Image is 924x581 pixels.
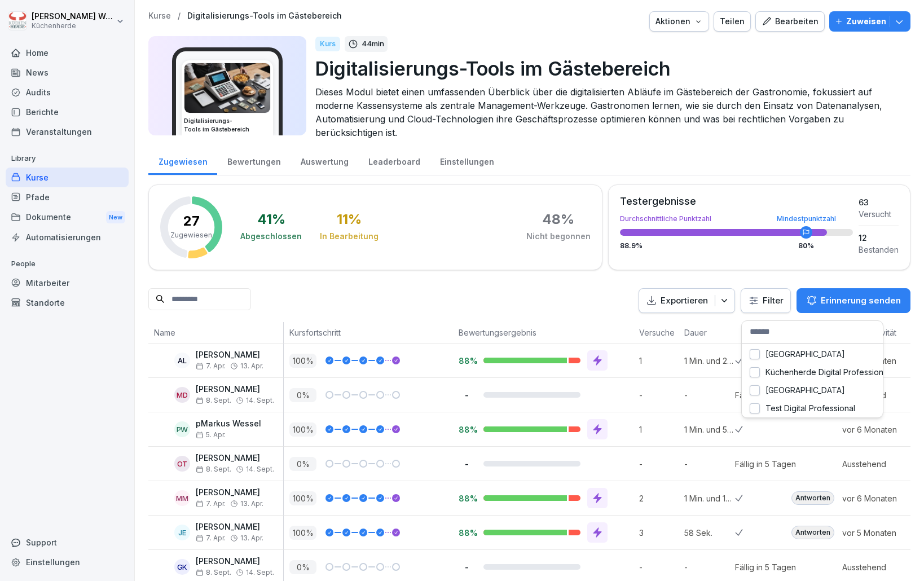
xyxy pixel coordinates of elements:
p: Erinnerung senden [821,294,901,307]
div: Teilen [720,15,745,28]
p: Küchenherde Digital Professional [765,367,890,377]
div: Aktionen [655,15,703,28]
p: [GEOGRAPHIC_DATA] [765,349,845,359]
p: Zuweisen [846,15,886,28]
p: Exportieren [661,294,708,307]
div: Bearbeiten [762,15,819,28]
p: [GEOGRAPHIC_DATA] [765,385,845,395]
p: Test Digital Professional [765,403,855,413]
